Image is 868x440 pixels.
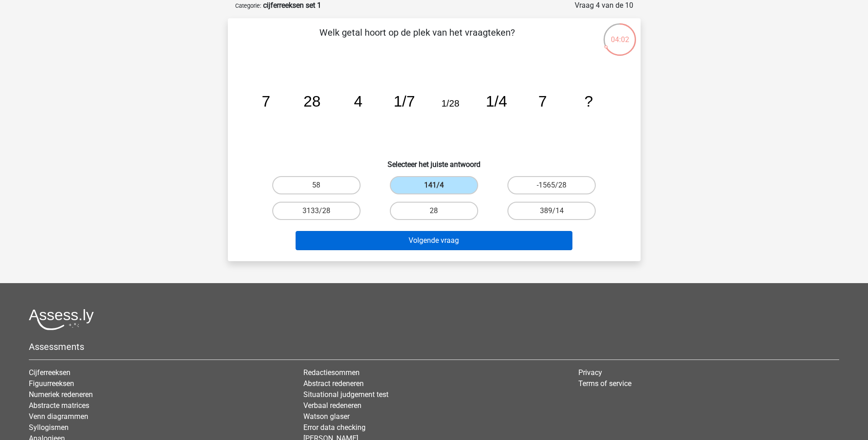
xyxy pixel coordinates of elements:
a: Redactiesommen [303,368,360,377]
a: Numeriek redeneren [29,390,93,399]
tspan: 1/4 [485,93,507,110]
label: 28 [390,202,478,220]
a: Watson glaser [303,412,350,421]
small: Categorie: [235,2,261,9]
a: Cijferreeksen [29,368,70,377]
tspan: 4 [354,93,362,110]
label: 58 [272,176,361,194]
a: Syllogismen [29,423,69,432]
label: -1565/28 [507,176,596,194]
tspan: 7 [261,93,270,110]
a: Abstract redeneren [303,379,364,388]
button: Volgende vraag [296,231,572,250]
a: Abstracte matrices [29,401,89,410]
label: 389/14 [507,202,596,220]
tspan: 1/28 [441,98,459,108]
h6: Selecteer het juiste antwoord [243,153,626,169]
a: Error data checking [303,423,366,432]
a: Situational judgement test [303,390,388,399]
a: Terms of service [578,379,631,388]
a: Privacy [578,368,602,377]
h5: Assessments [29,341,839,352]
p: Welk getal hoort op de plek van het vraagteken? [243,26,592,53]
a: Figuurreeksen [29,379,74,388]
div: 04:02 [603,22,637,45]
a: Verbaal redeneren [303,401,361,410]
img: Assessly logo [29,309,94,330]
tspan: ? [584,93,593,110]
tspan: 1/7 [394,93,415,110]
label: 141/4 [390,176,478,194]
tspan: 7 [538,93,547,110]
label: 3133/28 [272,202,361,220]
tspan: 28 [303,93,320,110]
strong: cijferreeksen set 1 [263,1,321,10]
a: Venn diagrammen [29,412,88,421]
